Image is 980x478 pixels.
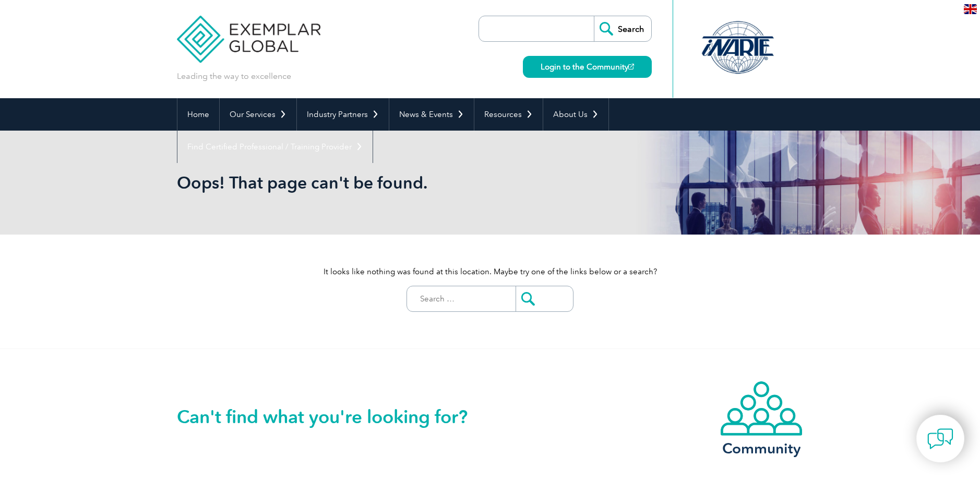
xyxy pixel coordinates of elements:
a: Industry Partners [297,98,389,131]
p: Leading the way to excellence [177,71,291,82]
h2: Can't find what you're looking for? [177,409,490,425]
a: Find Certified Professional / Training Provider [177,131,373,163]
h3: Community [720,442,803,455]
a: Resources [474,98,543,131]
img: en [964,4,977,14]
a: Login to the Community [523,56,652,78]
img: contact-chat.png [927,426,953,452]
img: icon-community.webp [720,380,803,437]
a: News & Events [389,98,474,131]
a: Community [720,380,803,455]
img: open_square.png [628,64,634,69]
input: Submit [516,286,573,311]
input: Search [594,16,651,41]
h1: Oops! That page can't be found. [177,172,578,193]
a: About Us [543,98,608,131]
a: Our Services [220,98,296,131]
a: Home [177,98,219,131]
p: It looks like nothing was found at this location. Maybe try one of the links below or a search? [177,266,803,277]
